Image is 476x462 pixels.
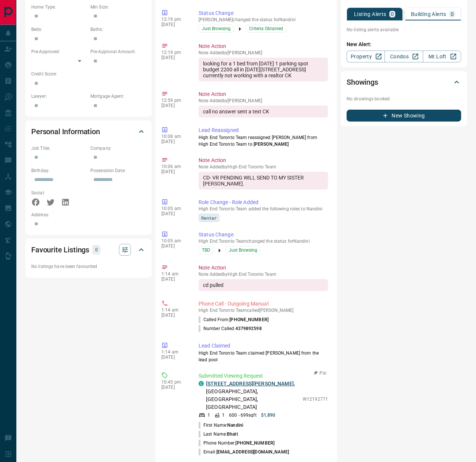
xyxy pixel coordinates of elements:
p: No listing alerts available [347,26,461,33]
span: Renter [201,214,217,222]
a: Property [347,51,385,62]
span: 4379892598 [235,326,262,331]
p: [DATE] [161,103,187,108]
p: High End Toronto Team called [PERSON_NAME] [199,308,328,313]
span: Just Browsing [202,25,231,32]
p: High End Toronto Team reassigned [PERSON_NAME] from High End Toronto Team to [199,134,328,148]
p: 10:45 pm [161,379,187,385]
p: High End Toronto Team added the following roles to Nandini [199,206,328,211]
p: 10:05 am [161,206,187,211]
button: Pin [309,370,331,377]
p: Note Added by High End Toronto Team [199,272,328,277]
div: condos.ca [199,381,204,386]
p: 10:06 am [161,164,187,169]
p: 0 [451,12,454,17]
div: Favourite Listings0 [31,241,146,259]
p: Submitted Viewing Request [199,372,328,380]
p: Note Action [199,156,328,164]
p: 12:19 pm [161,50,187,55]
p: 12:19 pm [161,17,187,22]
p: [DATE] [161,277,187,282]
p: Job Title: [31,145,87,152]
h2: Showings [347,76,378,88]
p: Baths: [90,26,146,33]
p: [DATE] [161,355,187,360]
p: W12192771 [303,396,328,403]
a: [STREET_ADDRESS][PERSON_NAME] [206,381,294,387]
span: Just Browsing [229,246,257,254]
p: [DATE] [161,211,187,216]
p: 12:59 pm [161,98,187,103]
span: [PERSON_NAME] [254,142,289,147]
p: [DATE] [161,243,187,249]
a: Condos [385,51,423,62]
p: 10:08 am [161,134,187,139]
p: Status Change [199,231,328,239]
p: Note Action [199,42,328,50]
h2: Personal Information [31,126,100,138]
p: Credit Score: [31,71,146,77]
p: Beds: [31,26,87,33]
p: Lead Claimed [199,342,328,350]
p: High End Toronto Team claimed [PERSON_NAME] from the lead pool [199,350,328,363]
p: Phone Number: [199,440,274,446]
p: Mortgage Agent: [90,93,146,100]
p: Phone Call - Outgoing Manual [199,300,328,308]
p: Min Size: [90,4,146,10]
div: Showings [347,73,461,91]
p: 1 [208,412,210,419]
p: Called From: [199,316,268,323]
span: Bhatt [227,432,238,437]
p: 1 [222,412,225,419]
p: First Name: [199,422,243,429]
p: 1:14 am [161,271,187,277]
span: Nandini [227,423,243,428]
p: Lawyer: [31,93,87,100]
p: [DATE] [161,313,187,318]
p: [DATE] [161,22,187,27]
span: TBD [202,246,210,254]
p: Note Action [199,90,328,98]
p: Role Change - Role Added [199,198,328,206]
p: 0 [391,12,394,17]
span: Criteria Obtained [249,25,283,32]
button: New Showing [347,110,461,122]
p: Note Added by High End Toronto Team [199,164,328,169]
p: Status Change [199,9,328,17]
p: No listings have been favourited [31,263,146,270]
p: [DATE] [161,139,187,144]
h2: Favourite Listings [31,244,89,256]
p: Number Called: [199,325,262,332]
p: Note Action [199,264,328,272]
p: New Alert: [347,41,461,48]
p: Building Alerts [411,12,446,17]
p: Note Added by [PERSON_NAME] [199,50,328,55]
p: Address: [31,211,146,218]
p: Birthday: [31,167,87,174]
p: 1:14 am [161,349,187,355]
p: Email: [199,449,289,455]
p: 1:14 am [161,307,187,313]
span: [PHONE_NUMBER] [235,440,274,446]
p: [PERSON_NAME] changed the status for Nandini [199,17,328,22]
p: , [GEOGRAPHIC_DATA], [GEOGRAPHIC_DATA], [GEOGRAPHIC_DATA] [206,380,299,411]
div: looking for a 1 bed from [DATE] 1 parking spot budget 2200 all in [DATE][STREET_ADDRESS] currentl... [199,58,328,81]
p: $1,890 [261,412,276,419]
p: Pre-Approved: [31,48,87,55]
p: [DATE] [161,169,187,174]
p: [DATE] [161,385,187,390]
p: 600 - 699 sqft [229,412,256,419]
p: Possession Date: [90,167,146,174]
p: [DATE] [161,55,187,60]
div: Personal Information [31,123,146,140]
div: call no answer sent a text CK [199,106,328,117]
p: Lead Reassigned [199,126,328,134]
p: Note Added by [PERSON_NAME] [199,98,328,103]
p: Home Type: [31,4,87,10]
a: Mr.Loft [423,51,461,62]
p: Last Name: [199,431,238,437]
span: [EMAIL_ADDRESS][DOMAIN_NAME] [216,449,289,455]
p: Listing Alerts [354,12,386,17]
p: Company: [90,145,146,152]
p: 10:05 am [161,238,187,243]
